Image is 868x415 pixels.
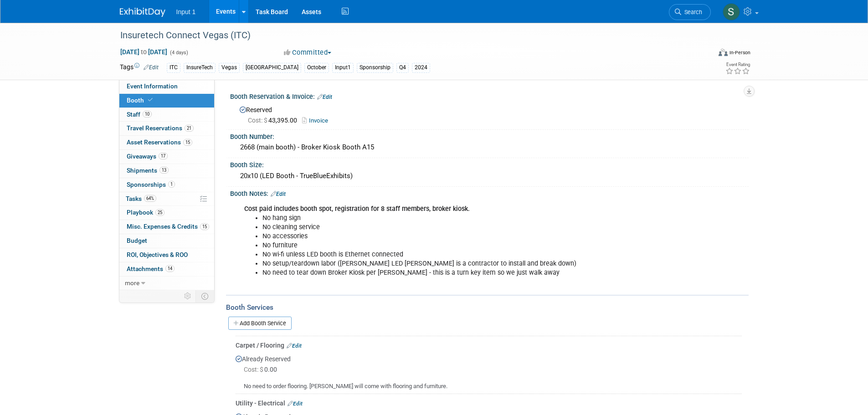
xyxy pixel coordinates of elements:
[281,48,335,57] button: Committed
[127,111,152,118] span: Staff
[262,241,643,250] li: No furniture
[148,97,153,102] i: Booth reservation complete
[127,82,178,90] span: Event Information
[681,9,702,15] span: Search
[236,399,742,408] div: Utility - Electrical
[127,97,154,104] span: Booth
[117,27,697,44] div: Insuretech Connect Vegas (ITC)
[271,191,286,197] a: Edit
[236,375,742,391] div: No need to order flooring. [PERSON_NAME] will come with flooring and furniture.
[729,49,750,56] div: In-Person
[244,205,470,213] b: Cost paid includes booth spot, registration for 8 staff members, broker kiosk.
[248,117,301,124] span: 43,395.00
[127,181,175,188] span: Sponsorships
[262,232,643,241] li: No accessories
[120,8,165,17] img: ExhibitDay
[669,4,711,20] a: Search
[262,250,643,259] li: No wi-fi unless LED booth is Ethernet connected
[127,265,175,272] span: Attachments
[144,64,159,71] a: Edit
[243,63,301,72] div: [GEOGRAPHIC_DATA]
[262,223,643,232] li: No cleaning service
[184,63,216,72] div: InsureTech
[230,187,749,199] div: Booth Notes:
[200,223,209,230] span: 15
[159,167,169,174] span: 13
[127,138,192,146] span: Asset Reservations
[719,49,728,56] img: Format-Inperson.png
[120,48,168,56] span: [DATE] [DATE]
[236,350,742,391] div: Already Reserved
[127,167,169,174] span: Shipments
[244,366,281,373] span: 0.00
[119,262,214,276] a: Attachments14
[237,169,742,183] div: 20x10 (LED Booth - TrueBlueExhibits)
[119,248,214,262] a: ROI, Objectives & ROO
[195,290,214,302] td: Toggle Event Tabs
[126,195,156,202] span: Tasks
[119,277,214,290] a: more
[119,94,214,108] a: Booth
[119,206,214,220] a: Playbook25
[228,317,292,330] a: Add Booth Service
[304,63,329,72] div: October
[230,158,749,169] div: Booth Size:
[262,214,643,223] li: No hang sign
[119,108,214,122] a: Staff10
[237,140,742,154] div: 2668 (main booth) - Broker Kiosk Booth A15
[396,63,409,72] div: Q4
[119,234,214,248] a: Budget
[230,90,749,102] div: Booth Reservation & Invoice:
[248,117,268,124] span: Cost: $
[127,124,194,132] span: Travel Reservations
[317,94,332,100] a: Edit
[237,103,742,125] div: Reserved
[176,8,196,15] span: Input 1
[244,366,264,373] span: Cost: $
[127,223,209,230] span: Misc. Expenses & Credits
[725,62,750,67] div: Event Rating
[119,122,214,135] a: Travel Reservations21
[125,279,139,287] span: more
[262,268,643,277] li: No need to tear down Broker Kiosk per [PERSON_NAME] - this is a turn key item so we just walk away
[119,80,214,93] a: Event Information
[185,125,194,132] span: 21
[120,62,159,73] td: Tags
[180,290,196,302] td: Personalize Event Tab Strip
[236,341,742,350] div: Carpet / Flooring
[183,139,192,146] span: 15
[412,63,430,72] div: 2024
[219,63,240,72] div: Vegas
[169,50,188,56] span: (4 days)
[127,251,188,258] span: ROI, Objectives & ROO
[159,153,168,159] span: 17
[332,63,354,72] div: Input1
[230,130,749,141] div: Booth Number:
[119,192,214,206] a: Tasks64%
[119,164,214,178] a: Shipments13
[657,47,751,61] div: Event Format
[155,209,164,216] span: 25
[167,63,180,72] div: ITC
[119,136,214,149] a: Asset Reservations15
[723,3,740,20] img: Susan Stout
[119,178,214,192] a: Sponsorships1
[127,209,164,216] span: Playbook
[165,265,175,272] span: 14
[226,302,749,313] div: Booth Services
[168,181,175,188] span: 1
[357,63,393,72] div: Sponsorship
[262,259,643,268] li: No setup/teardown labor ([PERSON_NAME] LED [PERSON_NAME] is a contractor to install and break down)
[139,48,148,56] span: to
[302,117,333,124] a: Invoice
[143,111,152,118] span: 10
[288,400,303,407] a: Edit
[144,195,156,202] span: 64%
[127,153,168,160] span: Giveaways
[119,220,214,234] a: Misc. Expenses & Credits15
[287,343,302,349] a: Edit
[119,150,214,164] a: Giveaways17
[127,237,147,244] span: Budget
